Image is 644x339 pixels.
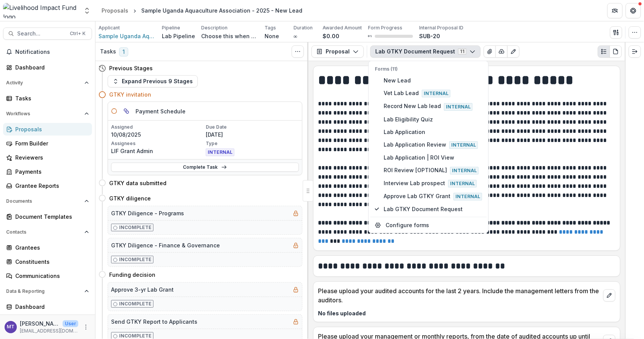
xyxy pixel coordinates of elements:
[111,131,204,139] p: 10/08/2025
[109,64,153,72] h4: Previous Stages
[3,270,92,282] a: Communications
[384,102,482,111] span: Record New Lab lead
[102,6,128,15] div: Proposals
[98,5,305,16] nav: breadcrumb
[120,105,132,117] button: View dependent tasks
[15,168,86,176] div: Payments
[111,140,204,147] p: Assignees
[598,45,610,58] button: Plaintext view
[454,193,482,200] span: Internal
[626,3,641,18] button: Get Help
[111,209,184,217] h5: GTKY Diligence - Programs
[3,137,92,150] a: Form Builder
[3,123,92,136] a: Proposals
[98,32,156,40] a: Sample Uganda Aquaculture Association
[323,24,362,31] p: Awarded Amount
[323,32,339,40] p: $0.00
[206,131,299,139] p: [DATE]
[82,3,92,18] button: Open entity switcher
[15,153,86,161] div: Reviewers
[109,90,151,98] h4: GTKY invitation
[3,27,92,40] button: Search...
[419,32,440,40] p: SUB-20
[7,324,15,329] div: Muthoni Thuo
[15,49,89,55] span: Notifications
[109,271,155,279] h4: Funding decision
[384,128,482,136] span: Lab Application
[100,48,116,55] h3: Tasks
[318,309,615,317] p: No files uploaded
[206,149,234,156] span: INTERNAL
[3,92,92,105] a: Tasks
[3,210,92,223] a: Document Templates
[294,32,297,40] p: ∞
[3,226,92,238] button: Open Contacts
[384,179,482,187] span: Interview Lab prospect
[629,45,641,58] button: Expand right
[3,151,92,164] a: Reviewers
[422,90,450,98] span: Internal
[448,180,477,187] span: Internal
[3,77,92,89] button: Open Activity
[484,45,496,58] button: View Attached Files
[81,323,90,332] button: More
[6,80,81,86] span: Activity
[119,224,152,231] p: Incomplete
[68,29,87,38] div: Ctrl + K
[450,167,479,174] span: Internal
[201,32,258,40] p: Choose this when adding a new proposal to the first stage of a pipeline.
[3,46,92,58] button: Notifications
[15,303,86,311] div: Dashboard
[15,244,86,252] div: Grantees
[384,153,482,161] span: Lab Application | ROI View
[3,3,79,18] img: Livelihood Impact Fund logo
[292,45,304,58] button: Toggle View Cancelled Tasks
[384,192,482,200] span: Approve Lab GTKY Grant
[3,165,92,178] a: Payments
[6,289,81,294] span: Data & Reporting
[3,241,92,254] a: Grantees
[265,24,276,31] p: Tags
[3,179,92,192] a: Grantee Reports
[6,111,81,116] span: Workflows
[419,24,463,31] p: Internal Proposal ID
[15,272,86,280] div: Communications
[136,107,186,115] h5: Payment Schedule
[312,45,364,58] button: Proposal
[384,76,482,84] span: New Lead
[3,300,92,313] a: Dashboard
[98,5,131,16] a: Proposals
[111,241,220,249] h5: GTKY Diligence - Finance & Governance
[318,286,600,305] p: Please upload your audited accounts for the last 2 years. Include the management letters from the...
[6,229,81,235] span: Contacts
[119,300,152,307] p: Incomplete
[449,141,478,149] span: Internal
[111,163,299,172] a: Complete Task
[15,125,86,133] div: Proposals
[3,255,92,268] a: Constituents
[109,194,151,202] h4: GTKY diligence
[6,199,81,204] span: Documents
[444,103,473,111] span: Internal
[384,140,482,149] span: Lab Application Review
[368,24,402,31] p: Form Progress
[265,32,279,40] p: None
[294,24,313,31] p: Duration
[607,3,623,18] button: Partners
[370,45,481,58] button: Lab GTKY Document Request11
[63,320,78,327] p: User
[384,205,482,213] span: Lab GTKY Document Request
[507,45,520,58] button: Edit as form
[162,24,180,31] p: Pipeline
[3,285,92,297] button: Open Data & Reporting
[15,182,86,190] div: Grantee Reports
[141,6,302,15] div: Sample Uganda Aquaculture Association - 2025 - New Lead
[603,289,615,302] button: edit
[20,320,60,328] p: [PERSON_NAME]
[111,124,204,131] p: Assigned
[20,328,78,334] p: [EMAIL_ADDRESS][DOMAIN_NAME]
[15,213,86,221] div: Document Templates
[111,147,204,155] p: LIF Grant Admin
[384,115,482,123] span: Lab Eligibility Quiz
